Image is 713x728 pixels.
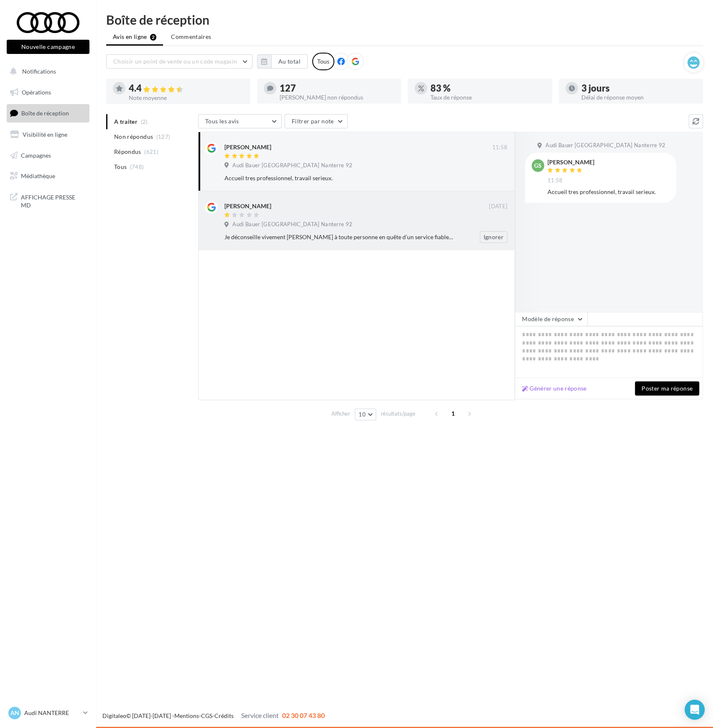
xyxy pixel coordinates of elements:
a: Médiathèque [5,167,91,185]
span: Service client [241,711,279,719]
span: Visibilité en ligne [23,131,67,138]
button: Au total [257,54,308,69]
span: [DATE] [489,203,507,210]
div: [PERSON_NAME] [224,143,271,151]
span: Répondus [114,148,141,156]
a: Digitaleo [102,712,126,719]
span: 11:58 [547,177,563,184]
div: Note moyenne [129,95,244,101]
div: [PERSON_NAME] [547,159,594,165]
button: Filtrer par note [285,114,348,128]
span: 02 30 07 43 80 [282,711,325,719]
span: © [DATE]-[DATE] - - - [102,712,325,719]
span: AN [10,709,19,717]
div: [PERSON_NAME] non répondus [280,95,395,100]
span: Tous [114,163,127,171]
span: Non répondus [114,133,153,141]
span: (127) [156,133,171,140]
button: Choisir un point de vente ou un code magasin [106,54,252,69]
span: Choisir un point de vente ou un code magasin [113,58,237,65]
a: Crédits [214,712,234,719]
div: Accueil tres professionnel, travail serieux. [547,188,670,196]
span: Audi Bauer [GEOGRAPHIC_DATA] Nanterre 92 [232,221,352,228]
button: Modèle de réponse [515,312,588,326]
span: 10 [359,411,366,418]
div: 3 jours [581,84,696,93]
div: 4.4 [129,84,244,93]
button: Tous les avis [198,114,282,128]
div: Open Intercom Messenger [685,700,705,720]
div: 127 [280,84,395,93]
span: Commentaires [171,33,211,40]
span: 1 [446,407,460,420]
p: Audi NANTERRE [24,709,80,717]
span: Campagnes [21,151,51,158]
span: (748) [130,163,144,170]
a: AFFICHAGE PRESSE MD [5,188,91,213]
span: Médiathèque [21,172,55,179]
span: Tous les avis [205,118,239,125]
a: Campagnes [5,147,91,164]
button: 10 [355,409,376,420]
div: Taux de réponse [430,95,545,100]
div: Délai de réponse moyen [581,95,696,100]
div: 83 % [430,84,545,93]
span: (621) [144,148,158,155]
a: Visibilité en ligne [5,126,91,143]
span: Notifications [22,68,56,75]
div: Accueil tres professionnel, travail serieux. [224,174,453,182]
a: CGS [201,712,212,719]
div: [PERSON_NAME] [224,202,271,210]
div: Boîte de réception [106,13,703,26]
button: Poster ma réponse [635,381,699,396]
div: Je déconseille vivement [PERSON_NAME] à toute personne en quête d’un service fiable et respectueu... [224,233,453,241]
button: Nouvelle campagne [7,40,89,54]
a: Mentions [174,712,199,719]
button: Notifications [5,63,88,80]
button: Ignorer [480,231,507,243]
button: Générer une réponse [519,383,590,393]
span: Boîte de réception [21,110,69,117]
span: Opérations [22,89,51,96]
span: Audi Bauer [GEOGRAPHIC_DATA] Nanterre 92 [545,142,665,149]
button: Au total [271,54,308,69]
span: GS [534,161,542,170]
a: Boîte de réception [5,104,91,122]
span: Audi Bauer [GEOGRAPHIC_DATA] Nanterre 92 [232,162,352,169]
a: AN Audi NANTERRE [7,705,89,721]
div: Tous [312,53,334,70]
a: Opérations [5,84,91,101]
span: AFFICHAGE PRESSE MD [21,192,86,209]
span: 11:58 [492,144,507,151]
span: Afficher [331,410,350,418]
span: résultats/page [381,410,415,418]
